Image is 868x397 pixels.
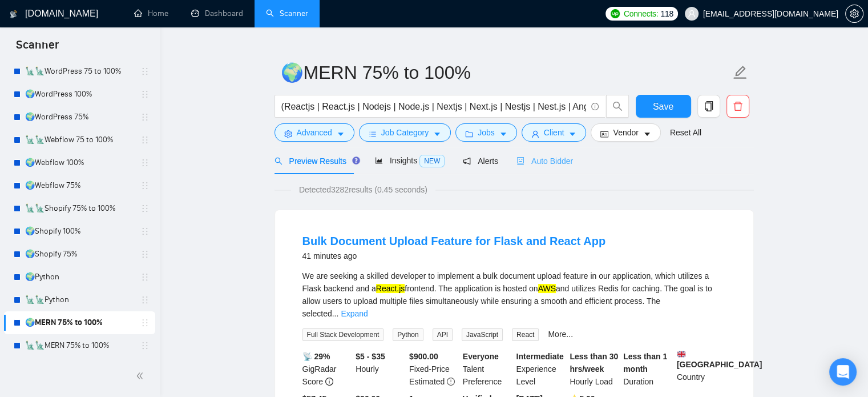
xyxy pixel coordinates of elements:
span: delete [727,101,749,111]
span: Scanner [7,37,68,61]
span: Advanced [297,126,332,139]
span: user [688,10,696,18]
button: barsJob Categorycaret-down [359,123,451,142]
span: Vendor [613,126,638,139]
b: $ 900.00 [409,352,438,361]
span: info-circle [591,103,599,110]
div: Duration [621,350,675,388]
img: upwork-logo.png [611,9,620,18]
a: 🌍Python [25,266,134,288]
span: holder [140,341,150,350]
span: Client [544,126,564,139]
span: Auto Bidder [516,157,573,166]
span: NEW [419,155,445,167]
button: folderJobscaret-down [455,123,517,142]
span: caret-down [643,130,651,138]
span: Connects: [624,7,658,20]
a: 🗽🗽Webflow 75 to 100% [25,129,134,151]
div: We are seeking a skilled developer to implement a bulk document upload feature in our application... [302,270,726,320]
a: 🗽🗽Python [25,288,134,311]
span: user [531,130,539,138]
span: caret-down [337,130,345,138]
a: 🌍Webflow 100% [25,151,134,174]
span: search [274,157,282,165]
div: Hourly Load [567,350,621,388]
a: 🌍Shopify 75% [25,243,134,266]
span: React [512,328,539,341]
a: setting [845,9,863,18]
button: userClientcaret-down [522,123,587,142]
span: Job Category [381,126,429,139]
span: Jobs [478,126,495,139]
div: GigRadar Score [300,350,354,388]
span: holder [140,204,150,213]
b: Less than 30 hrs/week [570,352,618,374]
div: Tooltip anchor [351,155,361,166]
span: holder [140,272,150,282]
div: Hourly [353,350,407,388]
button: idcardVendorcaret-down [591,123,660,142]
span: Save [653,99,673,114]
button: settingAdvancedcaret-down [274,123,354,142]
span: idcard [600,130,608,138]
button: setting [845,5,863,23]
a: homeHome [134,9,168,18]
span: 118 [660,7,673,20]
b: 📡 29% [302,352,330,361]
span: JavaScript [462,328,503,341]
span: Python [393,328,423,341]
button: copy [697,95,720,118]
span: Alerts [463,157,498,166]
span: holder [140,181,150,190]
a: Reset All [670,126,701,139]
span: holder [140,227,150,236]
span: Full Stack Development [302,328,384,341]
b: Everyone [463,352,499,361]
span: holder [140,67,150,76]
span: holder [140,135,150,145]
a: 🌍WordPress 75% [25,106,134,129]
mark: React.js [376,284,405,293]
div: Open Intercom Messenger [829,358,857,386]
span: holder [140,113,150,122]
img: logo [10,5,18,23]
span: edit [733,65,748,80]
span: Estimated [409,377,445,386]
button: Save [636,95,691,118]
span: holder [140,90,150,99]
a: searchScanner [266,9,308,18]
span: bars [369,130,377,138]
span: folder [465,130,473,138]
span: notification [463,157,471,165]
b: Intermediate [516,352,564,361]
a: dashboardDashboard [191,9,243,18]
span: caret-down [499,130,507,138]
a: 🗽🗽MERN 75% to 100% [25,334,134,357]
a: 🗽🗽Shopify 75% to 100% [25,197,134,220]
a: Bulk Document Upload Feature for Flask and React App [302,235,606,247]
span: holder [140,295,150,304]
input: Scanner name... [281,58,730,87]
button: search [606,95,629,118]
span: setting [284,130,292,138]
span: copy [698,101,720,111]
span: API [433,328,453,341]
span: holder [140,250,150,259]
span: Detected 3282 results (0.45 seconds) [291,183,435,196]
span: exclamation-circle [447,378,455,386]
span: holder [140,318,150,327]
span: double-left [136,370,147,382]
div: Talent Preference [461,350,514,388]
div: 41 minutes ago [302,249,606,263]
img: 🇬🇧 [677,350,685,358]
div: Experience Level [514,350,568,388]
a: 🌍Shopify 100% [25,220,134,243]
span: caret-down [568,130,576,138]
a: 🌍WordPress 100% [25,83,134,106]
a: 🗽🗽WordPress 75 to 100% [25,60,134,83]
b: Less than 1 month [623,352,667,374]
span: holder [140,158,150,167]
span: Insights [375,156,445,165]
span: robot [516,157,524,165]
a: 🌍MERN 75% to 100% [25,311,134,334]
